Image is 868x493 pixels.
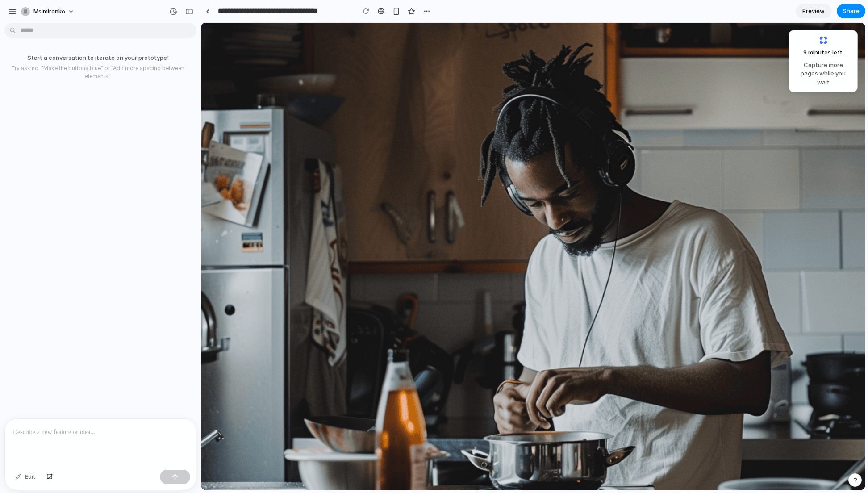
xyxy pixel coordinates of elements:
[843,7,860,16] span: Share
[4,54,192,63] p: Start a conversation to iterate on your prototype!
[796,4,831,18] a: Preview
[33,7,65,16] span: msimirenko
[802,7,825,16] span: Preview
[837,4,865,18] button: Share
[797,48,847,57] span: 9 minutes left ...
[794,61,852,87] span: Capture more pages while you wait
[4,64,192,80] p: Try asking: "Make the buttons blue" or "Add more spacing between elements"
[17,4,79,19] button: msimirenko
